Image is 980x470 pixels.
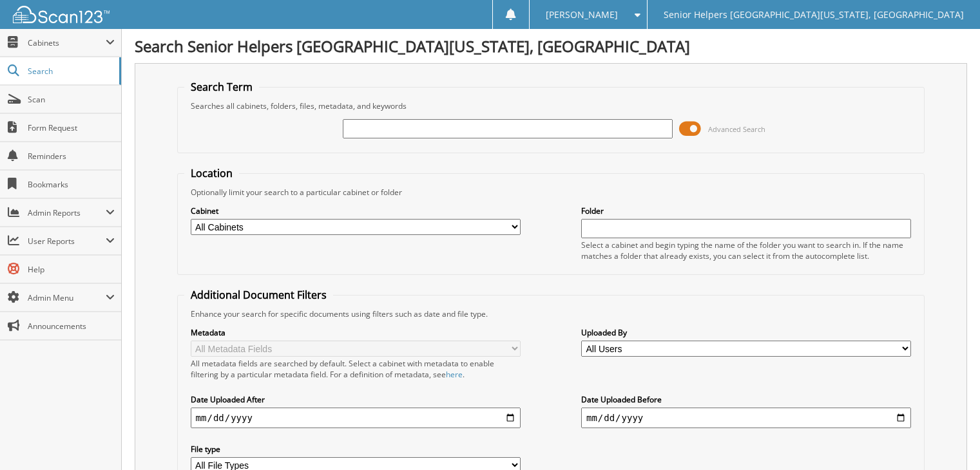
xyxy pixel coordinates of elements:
input: start [191,408,521,428]
h1: Search Senior Helpers [GEOGRAPHIC_DATA][US_STATE], [GEOGRAPHIC_DATA] [135,35,967,57]
legend: Location [184,166,239,180]
label: Date Uploaded After [191,394,521,405]
span: Scan [28,94,115,105]
label: Metadata [191,327,521,338]
label: Cabinet [191,205,521,216]
span: Admin Menu [28,292,106,303]
label: Uploaded By [581,327,911,338]
div: Optionally limit your search to a particular cabinet or folder [184,187,918,198]
span: Announcements [28,321,115,332]
div: Enhance your search for specific documents using filters such as date and file type. [184,308,918,319]
label: Folder [581,205,911,216]
div: Searches all cabinets, folders, files, metadata, and keywords [184,100,918,111]
div: Select a cabinet and begin typing the name of the folder you want to search in. If the name match... [581,240,911,261]
span: User Reports [28,236,106,247]
a: here [446,369,463,380]
span: Senior Helpers [GEOGRAPHIC_DATA][US_STATE], [GEOGRAPHIC_DATA] [664,11,964,19]
iframe: Chat Widget [916,408,980,470]
label: File type [191,444,521,455]
legend: Additional Document Filters [184,288,333,302]
label: Date Uploaded Before [581,394,911,405]
span: Cabinets [28,37,106,48]
span: Search [28,66,113,77]
span: Advanced Search [708,124,765,134]
div: All metadata fields are searched by default. Select a cabinet with metadata to enable filtering b... [191,358,521,380]
span: Form Request [28,122,115,133]
span: Admin Reports [28,207,106,218]
span: Reminders [28,151,115,162]
img: scan123-logo-white.svg [13,6,110,23]
legend: Search Term [184,80,259,94]
span: [PERSON_NAME] [546,11,618,19]
input: end [581,408,911,428]
span: Bookmarks [28,179,115,190]
span: Help [28,264,115,275]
